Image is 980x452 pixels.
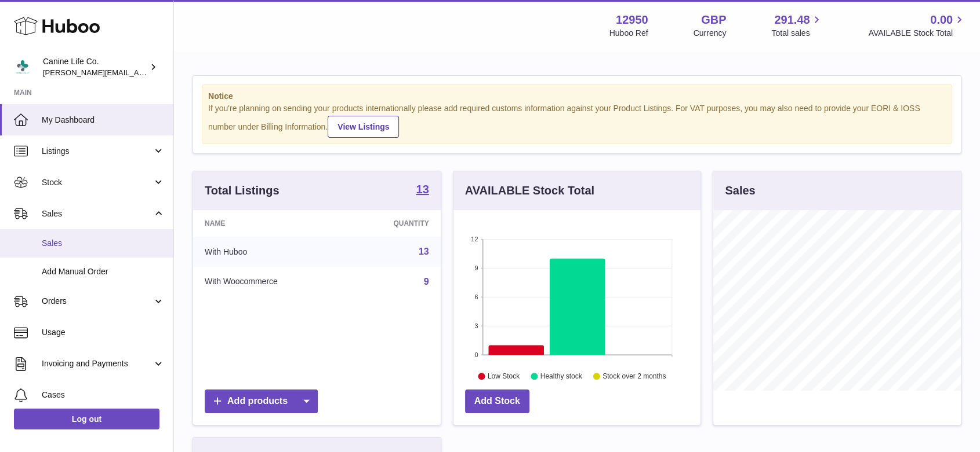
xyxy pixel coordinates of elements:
[205,389,318,413] a: Add products
[471,236,478,242] text: 12
[868,28,966,39] span: AVAILABLE Stock Total
[419,247,429,256] a: 13
[193,210,347,237] th: Name
[42,389,165,400] span: Cases
[609,28,648,39] div: Huboo Ref
[193,237,347,267] td: With Huboo
[616,12,648,28] strong: 12950
[205,183,280,199] h3: Total Listings
[328,116,399,138] a: View Listings
[208,91,946,102] strong: Notice
[488,372,520,380] text: Low Stock
[540,372,583,380] text: Healthy stock
[42,146,153,157] span: Listings
[602,372,666,380] text: Stock over 2 months
[774,12,810,28] span: 291.48
[465,389,529,413] a: Add Stock
[42,358,153,369] span: Invoicing and Payments
[701,12,726,28] strong: GBP
[42,327,165,338] span: Usage
[465,183,594,199] h3: AVAILABLE Stock Total
[42,266,165,277] span: Add Manual Order
[42,115,165,126] span: My Dashboard
[42,296,153,307] span: Orders
[930,12,953,28] span: 0.00
[474,351,478,358] text: 0
[193,267,347,297] td: With Woocommerce
[474,293,478,300] text: 6
[43,68,233,77] span: [PERSON_NAME][EMAIL_ADDRESS][DOMAIN_NAME]
[42,238,165,249] span: Sales
[868,12,966,39] a: 0.00 AVAILABLE Stock Total
[725,183,755,199] h3: Sales
[14,58,31,76] img: kevin@clsgltd.co.uk
[43,56,147,78] div: Canine Life Co.
[416,183,429,197] a: 13
[42,208,153,219] span: Sales
[771,28,823,39] span: Total sales
[14,409,159,429] a: Log out
[42,177,153,188] span: Stock
[424,277,429,286] a: 9
[474,322,478,329] text: 3
[771,12,823,39] a: 291.48 Total sales
[416,183,429,195] strong: 13
[694,28,727,39] div: Currency
[208,103,946,138] div: If you're planning on sending your products internationally please add required customs informati...
[347,210,441,237] th: Quantity
[474,264,478,271] text: 9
